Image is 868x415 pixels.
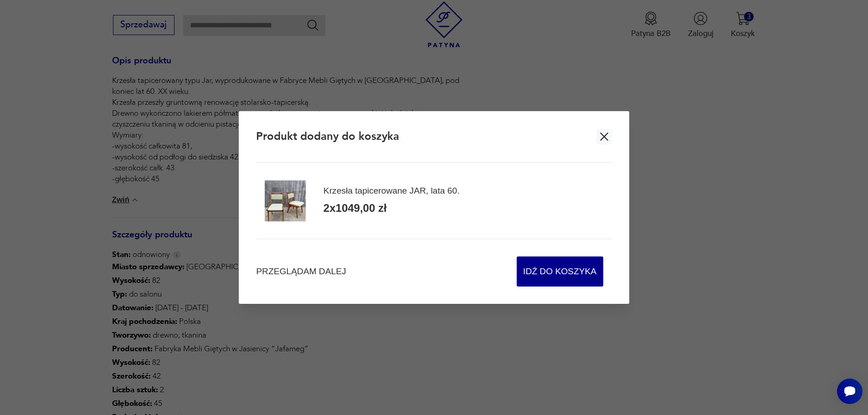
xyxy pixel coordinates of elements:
button: Idź do koszyka [517,256,603,287]
span: Idź do koszyka [523,257,596,286]
div: 2 x 1049,00 zł [324,201,387,215]
h2: Produkt dodany do koszyka [256,129,399,144]
iframe: Smartsupp widget button [837,379,863,404]
div: Krzesła tapicerowane JAR, lata 60. [324,186,460,196]
img: Zdjęcie produktu [265,180,306,221]
button: Przeglądam dalej [256,266,346,278]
